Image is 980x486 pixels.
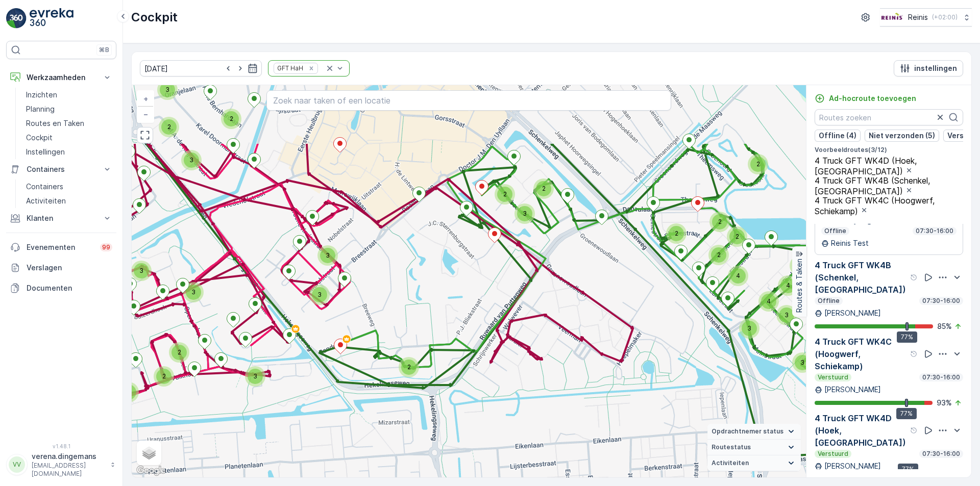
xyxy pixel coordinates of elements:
[495,184,515,204] div: 2
[707,455,801,471] summary: Activiteiten
[27,213,96,223] p: Klanten
[786,282,790,289] span: 4
[824,385,881,395] p: [PERSON_NAME]
[32,462,105,478] p: [EMAIL_ADDRESS][DOMAIN_NAME]
[6,208,116,228] button: Klanten
[815,130,861,142] button: Offline (4)
[22,131,116,145] a: Cockpit
[326,251,330,259] span: 3
[9,456,25,473] div: VV
[6,8,27,29] img: logo
[6,237,116,258] a: Evenementen99
[407,363,411,371] span: 2
[921,373,961,381] p: 07:30-16:00
[134,464,168,477] a: Dit gebied openen in Google Maps (er wordt een nieuw venster geopend)
[897,331,917,343] div: 77%
[159,117,179,137] div: 2
[230,115,233,122] span: 2
[181,150,202,170] div: 3
[22,180,116,194] a: Containers
[30,8,73,29] img: logo_light-DOdMpM7g.png
[815,195,935,216] span: 4 Truck GFT WK4C (Hoogwerf, Schiekamp)
[831,238,869,248] p: Reinis Test
[178,348,181,356] span: 2
[266,90,671,111] input: Zoek naar taken of een locatie
[910,273,918,282] div: help tooltippictogram
[138,107,153,122] a: Uitzoomen
[165,86,169,93] span: 3
[815,93,916,104] a: Ad-hocroute toevoegen
[712,427,783,436] span: Opdrachtnemer status
[815,156,917,176] span: 4 Truck GFT WK4D (Hoek, [GEOGRAPHIC_DATA])
[675,229,678,237] span: 2
[932,13,958,21] p: ( +02:00 )
[717,251,721,259] span: 2
[914,63,957,73] p: instellingen
[514,203,535,224] div: 3
[915,227,954,235] p: 07:30-16:00
[309,285,330,305] div: 3
[27,242,94,252] p: Evenementen
[815,336,908,372] p: 4 Truck GFT WK4C (Hoogwerf, Schiekamp)
[937,321,952,331] p: 85 %
[865,130,939,142] button: Niet verzonden (5)
[22,194,116,208] a: Activiteiten
[736,233,739,240] span: 2
[819,131,856,141] p: Offline (4)
[747,324,751,332] span: 3
[727,226,747,247] div: 2
[869,131,935,141] p: Niet verzonden (5)
[6,451,116,478] button: VVverena.dingemans[EMAIL_ADDRESS][DOMAIN_NAME]
[253,372,257,380] span: 3
[6,67,116,88] button: Werkzaamheden
[542,185,546,192] span: 2
[191,288,195,296] span: 3
[815,412,908,449] p: 4 Truck GFT WK4D (Hoek, [GEOGRAPHIC_DATA])
[921,450,961,458] p: 07:30-16:00
[707,440,801,455] summary: Routestatus
[712,443,751,451] span: Routestatus
[824,461,881,471] p: [PERSON_NAME]
[22,88,116,102] a: Inzichten
[143,110,149,118] span: −
[27,263,112,273] p: Verslagen
[817,450,849,458] p: Verstuurd
[22,145,116,159] a: Instellingen
[778,275,798,296] div: 4
[131,9,178,25] p: Cockpit
[154,366,174,387] div: 2
[823,227,847,235] p: Offline
[26,104,55,114] p: Planning
[99,46,109,54] p: ⌘B
[728,266,748,286] div: 4
[183,282,204,302] div: 3
[800,359,804,366] span: 3
[817,297,841,305] p: Offline
[138,91,153,107] a: In zoomen
[134,464,168,477] img: Google
[776,305,797,325] div: 3
[880,12,904,23] img: Reinis-Logo-Vrijstaand_Tekengebied-1-copy2_aBO4n7j.png
[26,196,66,206] p: Activiteiten
[708,245,729,265] div: 2
[785,311,789,319] span: 3
[910,426,918,434] div: help tooltippictogram
[27,164,96,174] p: Containers
[26,182,63,192] p: Containers
[815,146,963,154] p: Voorbeeldroutes ( 3 / 12 )
[162,372,166,380] span: 2
[921,297,961,305] p: 07:30-16:00
[26,118,84,129] p: Routes en Taken
[189,156,193,164] span: 3
[896,408,917,419] div: 77%
[27,72,96,83] p: Werkzaamheden
[898,464,918,475] div: 77%
[157,80,178,100] div: 3
[6,443,116,449] span: v 1.48.1
[709,212,730,232] div: 2
[523,210,527,217] span: 3
[666,223,687,244] div: 2
[22,116,116,131] a: Routes en Taken
[274,63,305,73] div: GFT HaH
[815,175,930,196] span: 4 Truck GFT WK4B (Schenkel, [GEOGRAPHIC_DATA])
